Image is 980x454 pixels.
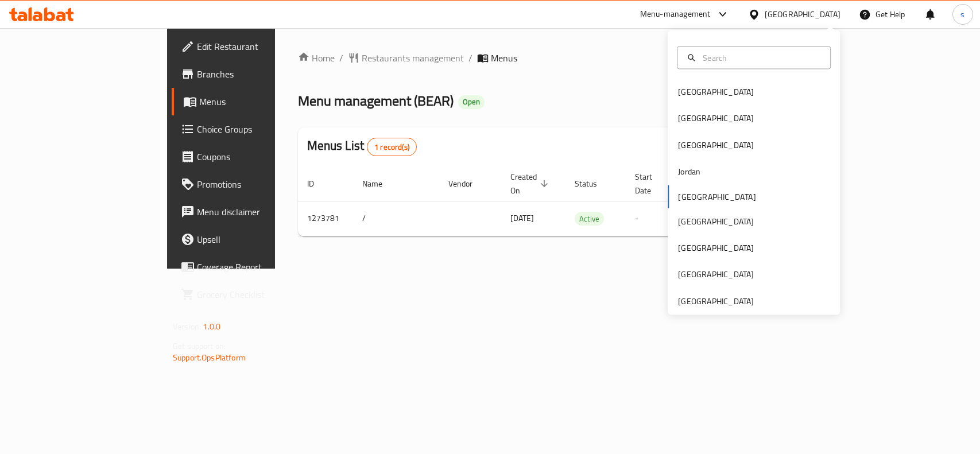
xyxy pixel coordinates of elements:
[678,138,754,151] div: [GEOGRAPHIC_DATA]
[203,319,220,334] span: 1.0.0
[199,95,321,108] span: Menus
[197,122,321,136] span: Choice Groups
[458,97,485,107] span: Open
[172,198,331,226] a: Menu disclaimer
[172,60,331,88] a: Branches
[510,170,552,197] span: Created On
[510,211,534,226] span: [DATE]
[575,212,604,226] span: Active
[678,165,700,178] div: Jordan
[468,51,472,65] li: /
[678,215,754,227] div: [GEOGRAPHIC_DATA]
[575,177,612,191] span: Status
[678,242,754,254] div: [GEOGRAPHIC_DATA]
[197,260,321,274] span: Coverage Report
[491,51,517,65] span: Menus
[172,143,331,170] a: Coupons
[298,51,790,65] nav: breadcrumb
[765,8,840,21] div: [GEOGRAPHIC_DATA]
[298,166,869,236] table: enhanced table
[362,51,464,65] span: Restaurants management
[197,67,321,81] span: Branches
[678,86,754,98] div: [GEOGRAPHIC_DATA]
[173,350,246,365] a: Support.OpsPlatform
[172,253,331,281] a: Coverage Report
[197,150,321,164] span: Coupons
[448,177,487,191] span: Vendor
[635,170,667,197] span: Start Date
[197,177,321,191] span: Promotions
[678,294,754,307] div: [GEOGRAPHIC_DATA]
[307,137,417,156] h2: Menus List
[197,288,321,301] span: Grocery Checklist
[348,51,464,65] a: Restaurants management
[172,115,331,143] a: Choice Groups
[640,7,711,21] div: Menu-management
[698,51,823,64] input: Search
[172,170,331,198] a: Promotions
[172,88,331,115] a: Menus
[367,138,417,156] div: Total records count
[298,88,454,114] span: Menu management ( BEAR )
[307,177,329,191] span: ID
[197,40,321,53] span: Edit Restaurant
[458,95,485,109] div: Open
[353,201,439,236] td: /
[197,232,321,246] span: Upsell
[197,205,321,219] span: Menu disclaimer
[678,268,754,281] div: [GEOGRAPHIC_DATA]
[960,8,964,21] span: s
[367,142,416,153] span: 1 record(s)
[172,281,331,308] a: Grocery Checklist
[339,51,343,65] li: /
[172,33,331,60] a: Edit Restaurant
[678,112,754,125] div: [GEOGRAPHIC_DATA]
[362,177,397,191] span: Name
[626,201,681,236] td: -
[173,319,201,334] span: Version:
[172,226,331,253] a: Upsell
[173,339,226,354] span: Get support on:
